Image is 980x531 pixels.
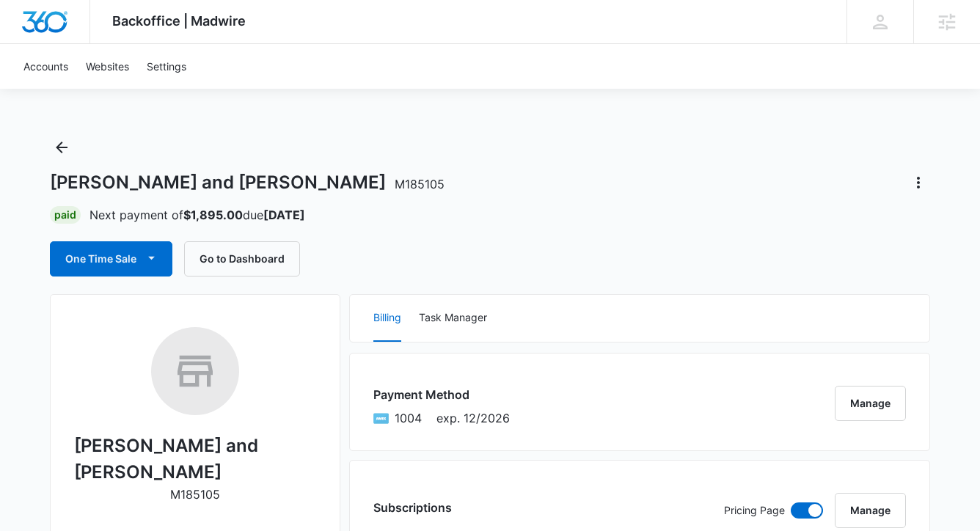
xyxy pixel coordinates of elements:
a: Settings [138,44,195,89]
span: American Express ending with [395,409,422,427]
p: M185105 [170,486,220,503]
h1: [PERSON_NAME] and [PERSON_NAME] [50,172,445,194]
div: Paid [50,206,81,224]
button: Task Manager [419,295,487,342]
a: Websites [77,44,138,89]
h3: Payment Method [373,386,510,403]
button: Back [50,136,73,159]
p: Pricing Page [724,502,785,519]
button: Go to Dashboard [184,241,300,277]
span: Backoffice | Madwire [112,13,246,29]
button: Billing [373,295,401,342]
h3: Subscriptions [373,499,452,516]
button: Actions [907,171,930,194]
button: Manage [835,386,906,421]
h2: [PERSON_NAME] and [PERSON_NAME] [74,433,316,486]
span: M185105 [395,177,445,191]
strong: $1,895.00 [183,208,243,222]
strong: [DATE] [263,208,305,222]
button: One Time Sale [50,241,172,277]
span: exp. 12/2026 [436,409,510,427]
a: Accounts [15,44,77,89]
p: Next payment of due [89,206,305,224]
button: Manage [835,493,906,528]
